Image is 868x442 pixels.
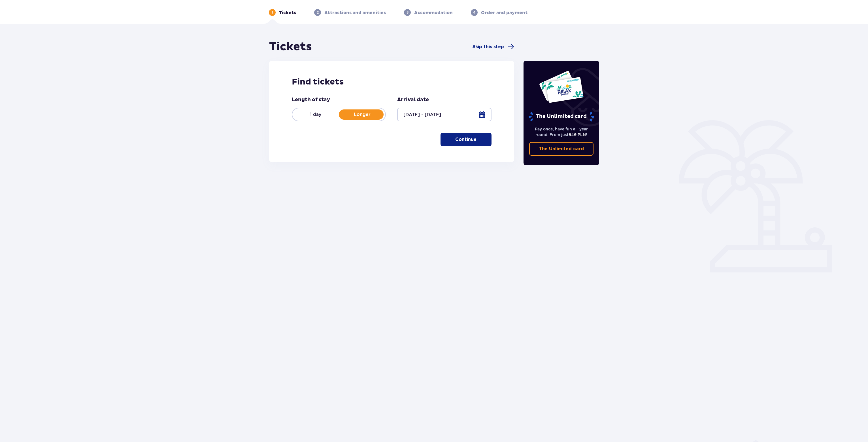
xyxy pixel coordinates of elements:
h1: Tickets [269,40,312,54]
span: 649 PLN [569,132,586,137]
p: 1 [272,10,273,15]
p: Pay once, have fun all-year round. From just ! [529,126,594,138]
p: 3 [407,10,409,15]
p: Longer [339,111,385,118]
p: The Unlimited card [539,146,584,152]
p: Accommodation [414,10,453,16]
p: Arrival date [397,96,429,103]
p: 4 [473,10,475,15]
p: 2 [317,10,319,15]
p: Order and payment [481,10,527,16]
a: The Unlimited card [529,142,594,156]
h2: Find tickets [292,77,492,87]
p: The Unlimited card [528,112,595,122]
p: Tickets [279,10,296,16]
button: Continue [441,133,492,146]
p: Length of stay [292,96,330,103]
p: Continue [455,136,476,143]
a: Skip this step [473,43,514,50]
span: Skip this step [473,44,504,50]
p: Attractions and amenities [324,10,386,16]
p: 1 day [292,111,339,118]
